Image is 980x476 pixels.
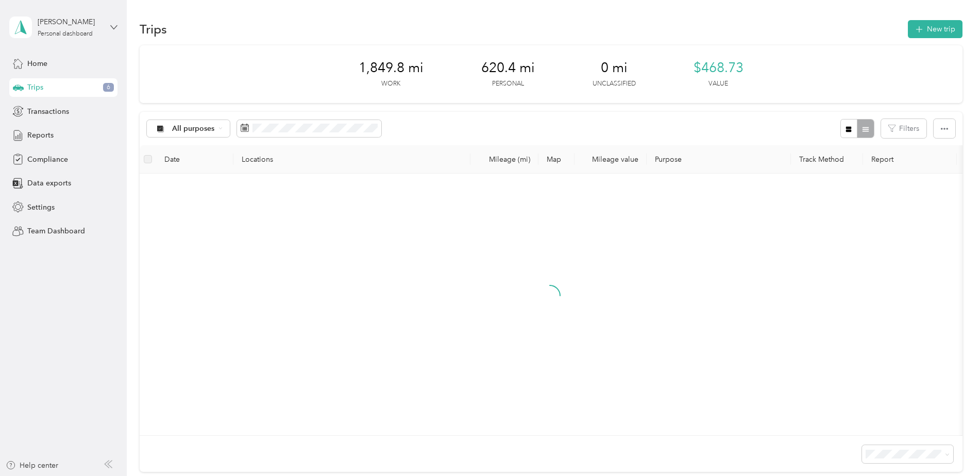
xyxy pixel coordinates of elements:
span: Data exports [27,178,71,189]
span: Settings [27,202,55,213]
span: 6 [103,83,114,92]
p: Personal [492,79,524,89]
span: 0 mi [601,60,628,76]
span: Reports [27,130,54,141]
button: Filters [881,119,926,138]
th: Mileage value [575,145,647,174]
div: [PERSON_NAME] [38,16,102,27]
span: 620.4 mi [481,60,535,76]
iframe: Everlance-gr Chat Button Frame [922,418,980,476]
span: Trips [27,82,43,93]
th: Date [156,145,233,174]
button: Help center [6,460,58,471]
span: Transactions [27,106,69,117]
span: Team Dashboard [27,226,85,236]
span: $468.73 [694,60,744,76]
button: New trip [908,20,962,38]
th: Report [863,145,957,174]
p: Value [708,79,728,89]
span: Home [27,58,47,69]
p: Work [381,79,400,89]
p: Unclassified [593,79,636,89]
th: Track Method [791,145,863,174]
th: Mileage (mi) [470,145,538,174]
th: Purpose [647,145,791,174]
span: 1,849.8 mi [359,60,424,76]
h1: Trips [140,24,167,35]
div: Personal dashboard [38,31,93,37]
span: All purposes [172,125,215,132]
span: Compliance [27,154,68,165]
th: Map [538,145,575,174]
th: Locations [233,145,470,174]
